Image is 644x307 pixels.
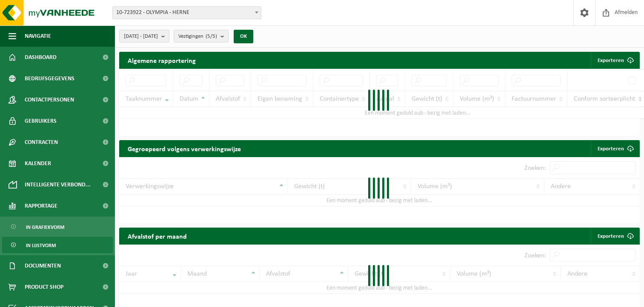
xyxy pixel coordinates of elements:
[25,47,57,68] span: Dashboard
[25,89,74,110] span: Contactpersonen
[124,30,158,43] span: [DATE] - [DATE]
[591,140,639,157] a: Exporteren
[25,276,63,298] span: Product Shop
[119,30,169,42] button: [DATE] - [DATE]
[591,228,639,245] a: Exporteren
[119,52,204,69] h2: Algemene rapportering
[25,174,91,195] span: Intelligente verbond...
[25,110,57,132] span: Gebruikers
[25,132,58,153] span: Contracten
[25,195,57,217] span: Rapportage
[26,219,64,235] span: In grafiekvorm
[26,237,56,253] span: In lijstvorm
[591,52,639,69] button: Exporteren
[2,219,113,235] a: In grafiekvorm
[119,228,195,244] h2: Afvalstof per maand
[178,30,217,43] span: Vestigingen
[234,30,253,43] button: OK
[113,7,261,19] span: 10-723922 - OLYMPIA - HERNE
[119,140,249,157] h2: Gegroepeerd volgens verwerkingswijze
[2,237,113,253] a: In lijstvorm
[25,68,74,89] span: Bedrijfsgegevens
[25,25,51,47] span: Navigatie
[112,6,261,19] span: 10-723922 - OLYMPIA - HERNE
[25,255,61,276] span: Documenten
[174,30,229,42] button: Vestigingen(5/5)
[25,153,51,174] span: Kalender
[206,34,217,39] count: (5/5)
